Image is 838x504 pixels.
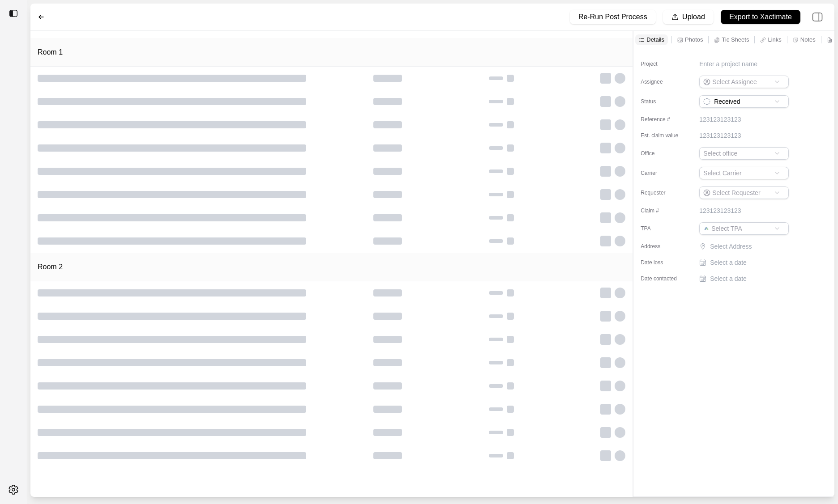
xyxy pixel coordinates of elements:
button: Export to Xactimate [721,10,800,24]
label: Project [641,60,685,68]
button: Upload [663,10,714,24]
label: Date loss [641,259,685,266]
label: Assignee [641,78,685,85]
label: Reference # [641,116,685,123]
p: Select Address [710,242,791,251]
img: toggle sidebar [9,9,18,18]
p: 123123123123 [699,206,741,215]
p: Export to Xactimate [729,12,792,22]
label: Status [641,98,685,105]
label: Carrier [641,169,685,177]
p: Upload [682,12,705,22]
p: Select a date [710,274,747,283]
p: Photos [685,36,703,43]
button: Re-Run Post Process [570,10,656,24]
label: Address [641,243,685,250]
label: Claim # [641,207,685,214]
p: Details [646,36,664,43]
h1: Room 1 [38,47,63,58]
p: Tic Sheets [722,36,749,43]
p: Select a date [710,258,747,267]
p: 123123123123 [699,115,741,124]
p: 123123123123 [699,131,741,140]
label: TPA [641,225,685,232]
label: Est. claim value [641,132,685,139]
label: Requester [641,189,685,196]
p: Notes [800,36,816,43]
label: Office [641,150,685,157]
p: Enter a project name [699,59,757,68]
p: Re-Run Post Process [578,12,647,22]
h1: Room 2 [38,262,63,272]
img: right-panel.svg [808,7,827,27]
p: Links [768,36,781,43]
label: Date contacted [641,275,685,282]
